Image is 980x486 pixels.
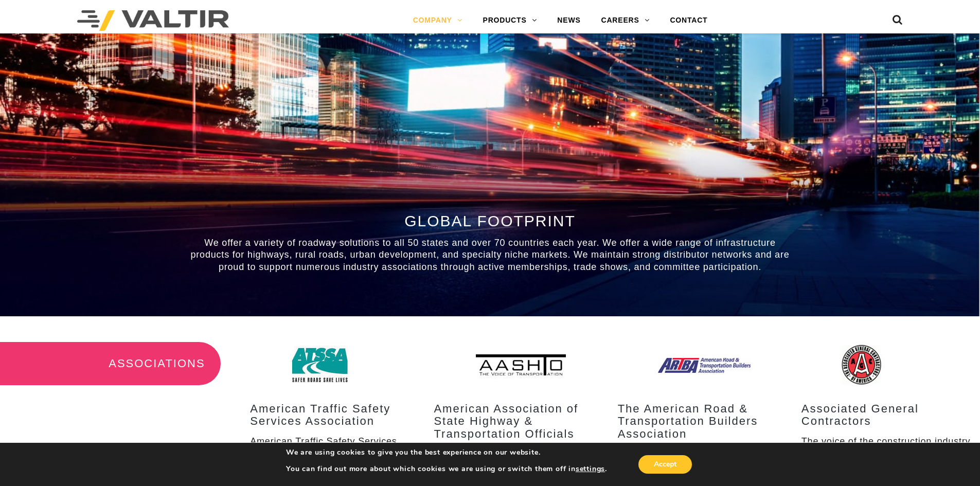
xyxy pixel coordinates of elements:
[77,10,229,31] img: Valtir
[434,403,607,440] h3: American Association of State Highway & Transportation Officials
[591,10,660,31] a: CAREERS
[638,455,692,474] button: Accept
[404,212,576,229] span: GLOBAL FOOTPRINT
[286,464,607,474] p: You can find out more about which cookies we are using or switch them off in .
[547,10,591,31] a: NEWS
[576,464,605,474] button: settings
[660,10,718,31] a: CONTACT
[286,448,607,457] p: We are using cookies to give you the best experience on our website.
[250,403,423,427] h3: American Traffic Safety Services Association
[618,403,791,440] h3: The American Road & Transportation Builders Association
[474,342,567,387] img: Assn_AASHTO
[290,342,383,387] img: Assn_ATTSA
[658,342,751,387] img: Assn_ARTBA
[473,10,547,31] a: PRODUCTS
[801,403,975,427] h3: Associated General Contractors
[191,238,790,272] span: We offer a variety of roadway solutions to all 50 states and over 70 countries each year. We offe...
[403,10,473,31] a: COMPANY
[842,342,935,387] img: Assn_AGC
